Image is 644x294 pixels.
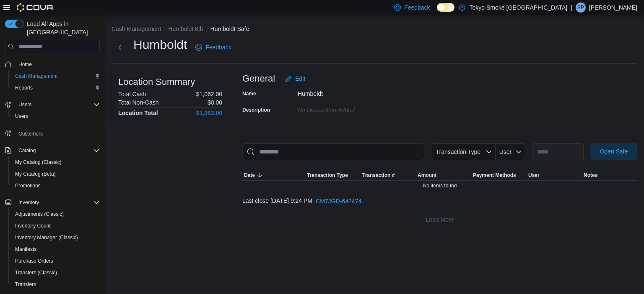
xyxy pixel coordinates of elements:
[8,110,103,122] button: Users
[168,26,203,32] button: Humboldt 8th
[242,143,424,160] input: This is a search bar. As you type, the results lower in the page will automatically filter.
[298,87,410,97] div: Humboldt
[8,168,103,180] button: My Catalog (Beta)
[15,197,42,207] button: Inventory
[12,209,100,219] span: Adjustments (Classic)
[8,232,103,243] button: Inventory Manager (Classic)
[12,244,40,254] a: Manifests
[15,197,100,207] span: Inventory
[2,58,103,70] button: Home
[496,143,525,160] button: User
[12,233,81,243] a: Inventory Manager (Classic)
[8,255,103,267] button: Purchase Orders
[242,193,637,210] div: Last close [DATE] 9:24 PM
[471,170,527,180] button: Payment Methods
[12,181,44,191] a: Promotions
[118,77,195,87] h3: Location Summary
[584,172,597,179] span: Notes
[15,84,33,91] span: Reports
[208,99,222,106] p: $0.00
[8,82,103,94] button: Reports
[361,170,416,180] button: Transaction #
[436,148,480,155] span: Transaction Type
[196,91,222,97] p: $1,062.00
[312,193,365,210] button: CM7JGD-642474
[12,221,100,231] span: Inventory Count
[8,208,103,220] button: Adjustments (Classic)
[8,180,103,192] button: Promotions
[431,143,496,160] button: Transaction Type
[418,172,436,179] span: Amount
[15,128,100,138] span: Customers
[23,20,100,36] span: Load All Apps in [GEOGRAPHIC_DATA]
[15,246,36,253] span: Manifests
[12,233,100,243] span: Inventory Manager (Classic)
[244,172,255,179] span: Date
[282,70,309,87] button: Edit
[12,221,54,231] a: Inventory Count
[18,199,39,206] span: Inventory
[499,148,512,155] span: User
[12,279,39,289] a: Transfers
[12,244,100,254] span: Manifests
[307,172,348,179] span: Transaction Type
[416,170,471,180] button: Amount
[2,197,103,208] button: Inventory
[12,71,100,81] span: Cash Management
[118,91,146,97] h6: Total Cash
[2,127,103,139] button: Customers
[12,71,61,81] a: Cash Management
[15,100,100,110] span: Users
[12,268,60,278] a: Transfers (Classic)
[2,145,103,156] button: Catalog
[15,146,100,156] span: Catalog
[8,243,103,255] button: Manifests
[316,197,361,205] span: CM7JGD-642474
[426,215,454,224] span: Load More
[12,157,65,167] a: My Catalog (Classic)
[15,222,51,229] span: Inventory Count
[15,146,39,156] button: Catalog
[527,170,582,180] button: User
[12,111,31,121] a: Users
[12,157,100,167] span: My Catalog (Classic)
[470,3,568,13] p: Tokyo Smoke [GEOGRAPHIC_DATA]
[15,159,62,166] span: My Catalog (Classic)
[205,43,231,51] span: Feedback
[18,101,31,108] span: Users
[15,59,100,69] span: Home
[423,182,457,189] span: No items found
[12,169,59,179] a: My Catalog (Beta)
[12,181,100,191] span: Promotions
[112,26,161,32] button: Cash Management
[437,3,454,12] input: Dark Mode
[15,258,53,264] span: Purchase Orders
[12,111,100,121] span: Users
[15,100,35,110] button: Users
[298,103,410,113] div: No Description added
[8,220,103,232] button: Inventory Count
[15,129,46,139] a: Customers
[17,3,54,12] img: Cova
[12,279,100,289] span: Transfers
[15,281,36,288] span: Transfers
[196,110,222,116] h4: $1,062.00
[2,99,103,110] button: Users
[15,182,41,189] span: Promotions
[15,234,78,241] span: Inventory Manager (Classic)
[577,3,584,13] span: SP
[112,25,637,35] nav: An example of EuiBreadcrumbs
[12,169,100,179] span: My Catalog (Beta)
[404,3,430,12] span: Feedback
[118,99,159,106] h6: Total Non-Cash
[12,83,100,93] span: Reports
[12,209,67,219] a: Adjustments (Classic)
[18,130,43,137] span: Customers
[15,171,56,177] span: My Catalog (Beta)
[15,59,35,69] a: Home
[571,3,572,13] p: |
[242,90,256,97] label: Name
[192,39,234,56] a: Feedback
[112,39,128,56] button: Next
